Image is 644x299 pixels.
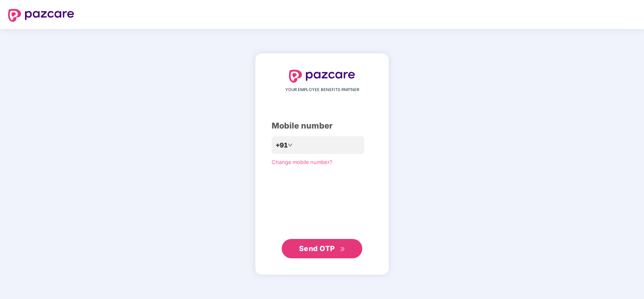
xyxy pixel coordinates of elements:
[299,244,335,253] span: Send OTP
[340,247,345,252] span: double-right
[282,239,362,258] button: Send OTPdouble-right
[289,70,355,83] img: logo
[276,140,288,150] span: +91
[8,9,74,22] img: logo
[288,143,293,147] span: down
[285,87,359,93] span: YOUR EMPLOYEE BENEFITS PARTNER
[272,120,372,132] div: Mobile number
[272,159,332,165] a: Change mobile number?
